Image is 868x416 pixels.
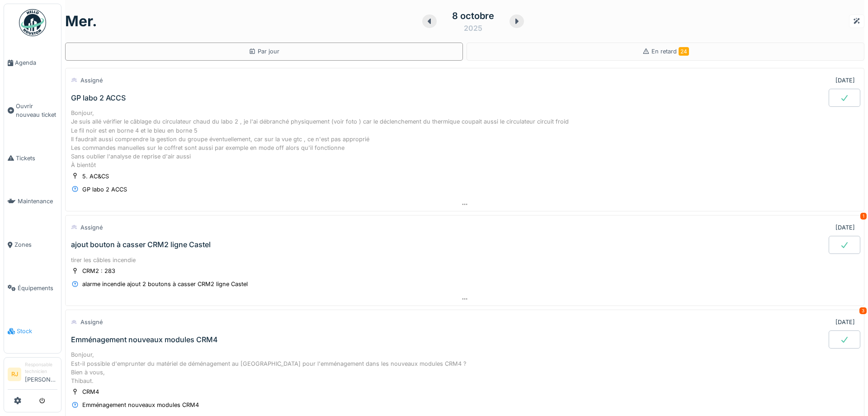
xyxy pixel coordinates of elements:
div: [DATE] [835,76,855,85]
span: Équipements [18,284,57,292]
a: Équipements [4,267,61,310]
div: GP labo 2 ACCS [82,185,127,194]
div: tirer les câbles incendie [71,256,859,264]
span: Maintenance [18,197,57,206]
img: Badge_color-CXgf-gQk.svg [19,9,46,36]
span: En retard [651,48,689,55]
a: Maintenance [4,180,61,223]
a: Ouvrir nouveau ticket [4,85,61,137]
div: Assigné [80,223,103,232]
span: Zones [14,240,57,249]
a: Stock [4,310,61,353]
div: 8 octobre [452,9,494,23]
a: RJ Responsable technicien[PERSON_NAME] [8,361,57,390]
div: 2025 [464,23,482,33]
div: 1 [860,213,867,220]
span: 24 [679,47,689,56]
a: Zones [4,223,61,267]
div: 3 [859,307,867,314]
span: Tickets [16,154,57,163]
div: [DATE] [835,223,855,232]
div: Par jour [249,47,279,56]
span: Agenda [15,58,57,67]
div: 5. AC&CS [82,172,109,181]
div: Bonjour, Est-il possible d'emprunter du matériel de déménagement au [GEOGRAPHIC_DATA] pour l'emmé... [71,350,859,385]
div: Assigné [80,318,103,326]
div: Emménagement nouveaux modules CRM4 [82,401,199,409]
div: ajout bouton à casser CRM2 ligne Castel [71,240,211,249]
div: alarme incendie ajout 2 boutons à casser CRM2 ligne Castel [82,280,248,288]
li: RJ [8,368,21,381]
div: [DATE] [835,318,855,326]
a: Agenda [4,41,61,85]
div: Bonjour, Je suis allé vérifier le câblage du circulateur chaud du labo 2 , je l'ai débranché phys... [71,109,859,169]
div: CRM4 [82,387,99,396]
div: Responsable technicien [25,361,57,375]
div: Assigné [80,76,103,85]
div: GP labo 2 ACCS [71,94,126,102]
h1: mer. [65,13,97,30]
div: Emménagement nouveaux modules CRM4 [71,335,218,344]
div: CRM2 : 283 [82,267,115,275]
li: [PERSON_NAME] [25,361,57,387]
a: Tickets [4,137,61,180]
span: Ouvrir nouveau ticket [16,102,57,119]
span: Stock [17,327,57,335]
